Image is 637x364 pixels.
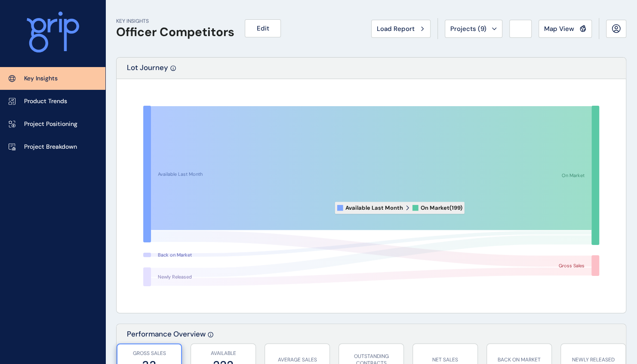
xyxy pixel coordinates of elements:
[245,19,281,37] button: Edit
[24,74,58,83] p: Key Insights
[127,63,168,79] p: Lot Journey
[195,350,251,357] p: AVAILABLE
[377,24,415,33] span: Load Report
[371,20,431,38] button: Load Report
[24,143,77,151] p: Project Breakdown
[116,18,234,25] p: KEY INSIGHTS
[565,356,621,364] p: NEWLY RELEASED
[269,356,325,364] p: AVERAGE SALES
[544,24,574,33] span: Map View
[116,25,234,40] h1: Officer Competitors
[24,97,67,106] p: Product Trends
[491,356,547,364] p: BACK ON MARKET
[122,350,177,357] p: GROSS SALES
[539,20,592,38] button: Map View
[417,356,473,364] p: NET SALES
[445,20,502,38] button: Projects (9)
[24,120,77,128] p: Project Positioning
[257,24,269,33] span: Edit
[450,24,486,33] span: Projects ( 9 )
